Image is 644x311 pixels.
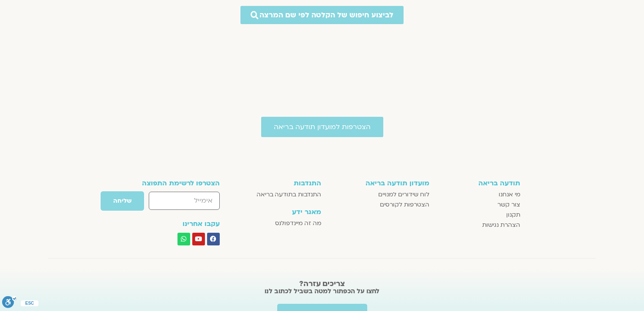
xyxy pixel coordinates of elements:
[274,123,371,131] span: הצטרפות למועדון תודעה בריאה
[102,280,542,288] h2: צריכים עזרה?
[124,179,220,187] h3: הצטרפו לרשימת התפוצה
[438,220,521,230] a: הצהרת נגישות
[257,190,321,200] span: התנדבות בתודעה בריאה
[259,11,393,19] span: לביצוע חיפוש של הקלטה לפי שם המרצה
[438,200,521,210] a: צור קשר
[275,218,321,228] span: מה זה מיינדפולנס
[243,218,321,228] a: מה זה מיינדפולנס
[330,200,429,210] a: הצטרפות לקורסים
[438,190,521,200] a: מי אנחנו
[243,190,321,200] a: התנדבות בתודעה בריאה
[261,117,383,137] a: הצטרפות למועדון תודעה בריאה
[499,190,520,200] span: מי אנחנו
[124,191,220,215] form: טופס חדש
[113,198,131,204] span: שליחה
[497,200,520,210] span: צור קשר
[100,191,145,211] button: שליחה
[438,210,521,220] a: תקנון
[240,6,404,24] a: לביצוע חיפוש של הקלטה לפי שם המרצה
[380,200,429,210] span: הצטרפות לקורסים
[149,192,219,210] input: אימייל
[243,179,321,187] h3: התנדבות
[124,220,220,228] h3: עקבו אחרינו
[102,287,542,295] h2: לחצו על הכפתור למטה בשביל לכתוב לנו
[438,179,521,187] h3: תודעה בריאה
[482,220,520,230] span: הצהרת נגישות
[330,190,429,200] a: לוח שידורים למנויים
[243,208,321,216] h3: מאגר ידע
[506,210,520,220] span: תקנון
[378,190,429,200] span: לוח שידורים למנויים
[330,179,429,187] h3: מועדון תודעה בריאה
